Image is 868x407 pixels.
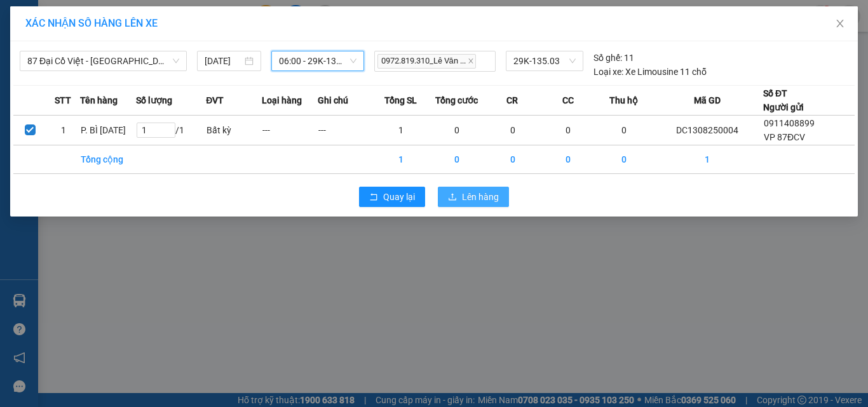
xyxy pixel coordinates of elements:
[435,93,478,107] span: Tổng cước
[562,93,574,107] span: CC
[822,6,858,42] button: Close
[513,51,576,70] span: 29K-135.03
[652,145,763,174] td: 1
[279,51,357,70] span: 06:00 - 29K-135.03
[377,54,476,69] span: 0972.819.310_Lê Văn ...
[694,93,721,107] span: Mã GD
[468,58,474,64] span: close
[206,93,224,107] span: ĐVT
[136,93,172,107] span: Số lượng
[318,93,348,107] span: Ghi chú
[262,116,318,145] td: ---
[763,86,804,114] div: Số ĐT Người gửi
[596,145,652,174] td: 0
[609,93,638,107] span: Thu hộ
[25,17,158,29] span: XÁC NHẬN SỐ HÀNG LÊN XE
[429,145,485,174] td: 0
[485,145,541,174] td: 0
[593,51,634,65] div: 11
[262,93,302,107] span: Loại hàng
[764,132,805,142] span: VP 87ĐCV
[373,116,429,145] td: 1
[383,190,415,204] span: Quay lại
[835,18,845,29] span: close
[384,93,417,107] span: Tổng SL
[448,192,457,203] span: upload
[369,192,378,203] span: rollback
[55,93,71,107] span: STT
[359,187,425,207] button: rollbackQuay lại
[80,93,118,107] span: Tên hàng
[80,145,136,174] td: Tổng cộng
[593,65,707,79] div: Xe Limousine 11 chỗ
[593,51,622,65] span: Số ghế:
[318,116,374,145] td: ---
[206,116,262,145] td: Bất kỳ
[429,116,485,145] td: 0
[47,116,81,145] td: 1
[136,116,206,145] td: / 1
[27,51,179,70] span: 87 Đại Cồ Việt - Thái Nguyên
[462,190,499,204] span: Lên hàng
[506,93,518,107] span: CR
[596,116,652,145] td: 0
[652,116,763,145] td: DC1308250004
[205,54,241,68] input: 13/08/2025
[540,145,596,174] td: 0
[540,116,596,145] td: 0
[764,118,815,128] span: 0911408899
[485,116,541,145] td: 0
[438,187,509,207] button: uploadLên hàng
[593,65,623,79] span: Loại xe:
[80,116,136,145] td: P. BÌ [DATE]
[373,145,429,174] td: 1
